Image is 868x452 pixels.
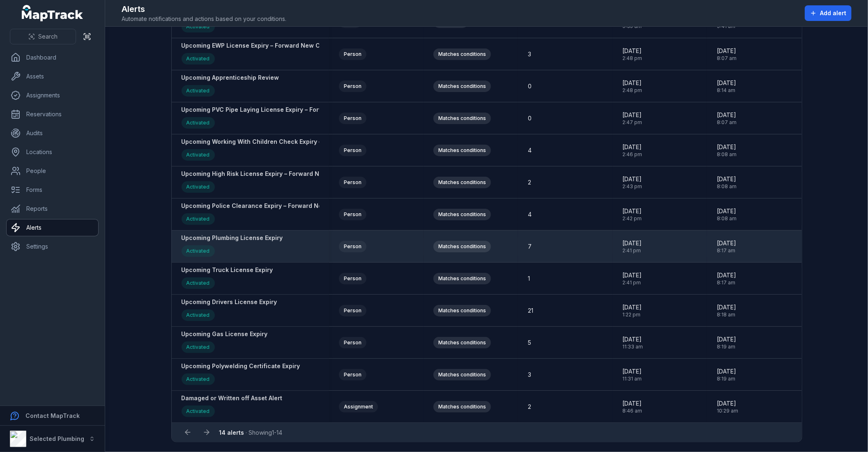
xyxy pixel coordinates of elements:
span: [DATE] [717,335,736,344]
a: Upcoming Apprenticeship ReviewActivated [182,74,279,99]
span: 2:41 pm [622,279,642,286]
span: · Showing 1 - 14 [219,429,283,436]
span: [DATE] [717,79,736,87]
a: Assignments [7,87,98,104]
div: Matches conditions [433,48,491,60]
div: Activated [182,277,215,289]
span: [DATE] [717,111,737,119]
a: Alerts [7,219,98,236]
span: 3 [528,371,531,379]
time: 9/11/2025, 8:08:23 AM [717,175,737,190]
span: 8:08 am [717,215,737,222]
a: Upcoming Drivers License ExpiryActivated [182,298,277,323]
div: Person [339,369,366,381]
span: 8:19 am [717,376,736,382]
div: Assignment [339,401,378,413]
div: Person [339,305,366,316]
div: Activated [182,53,215,65]
div: Matches conditions [433,209,491,220]
span: 8:07 am [717,55,737,62]
strong: Damaged or Written off Asset Alert [182,394,283,402]
time: 9/11/2025, 8:08:12 AM [717,143,737,158]
div: Matches conditions [433,241,491,252]
span: [DATE] [717,303,736,311]
span: 2 [528,403,531,411]
div: Matches conditions [433,81,491,92]
div: Matches conditions [433,177,491,188]
span: 1:22 pm [622,311,642,318]
time: 9/11/2025, 8:08:33 AM [717,207,737,222]
span: Automate notifications and actions based on your conditions. [122,15,286,23]
a: Upcoming PVC Pipe Laying License Expiry – Forward New Copy To [EMAIL_ADDRESS][DOMAIN_NAME] (Front... [182,106,583,131]
span: [DATE] [622,399,642,408]
div: Matches conditions [433,401,491,413]
time: 8/18/2025, 11:33:45 AM [622,335,643,350]
span: [DATE] [717,175,737,183]
span: 8:19 am [717,344,736,350]
div: Person [339,177,366,188]
div: Activated [182,149,215,161]
span: 2 [528,178,531,187]
div: Activated [182,21,215,32]
button: Search [10,29,76,44]
span: [DATE] [717,239,736,247]
span: [DATE] [622,79,642,87]
a: Forms [7,182,98,198]
span: [DATE] [717,399,738,408]
span: 4 [528,210,532,219]
a: Audits [7,125,98,141]
div: Matches conditions [433,273,491,284]
a: Upcoming High Risk License Expiry – Forward New Copy To [EMAIL_ADDRESS][DOMAIN_NAME] (Front & Bac... [182,170,562,195]
div: Activated [182,117,215,129]
a: Reservations [7,106,98,122]
span: 2:43 pm [622,183,642,190]
time: 8/18/2025, 11:31:57 AM [622,367,642,382]
span: 3 [528,50,531,58]
span: 2:42 pm [622,215,642,222]
time: 8/18/2025, 2:46:07 PM [622,143,642,158]
time: 8/18/2025, 2:42:45 PM [622,207,642,222]
span: 4 [528,146,532,155]
time: 8/18/2025, 2:47:29 PM [622,111,642,126]
a: Damaged or Written off Asset AlertActivated [182,394,283,419]
span: 5 [528,339,531,347]
time: 8/18/2025, 2:43:36 PM [622,175,642,190]
div: Activated [182,213,215,225]
time: 9/11/2025, 8:07:42 AM [717,111,737,126]
span: 0 [528,82,532,90]
time: 8/18/2025, 2:48:55 PM [622,47,642,62]
strong: Upcoming EWP License Expiry – Forward New Copy To [EMAIL_ADDRESS][DOMAIN_NAME] (Front & Back sepa... [182,42,548,50]
span: [DATE] [622,175,642,183]
time: 8/18/2025, 2:41:55 PM [622,239,642,254]
a: Upcoming Truck License ExpiryActivated [182,266,273,291]
time: 9/11/2025, 8:07:09 AM [717,47,737,62]
time: 8/21/2025, 8:18:38 AM [717,303,736,318]
div: Person [339,48,366,60]
a: Reports [7,201,98,217]
div: Person [339,113,366,124]
strong: 14 alerts [219,429,244,436]
span: 7 [528,242,532,251]
span: [DATE] [622,303,642,311]
a: Dashboard [7,49,98,66]
span: [DATE] [622,143,642,151]
div: Person [339,273,366,284]
strong: Upcoming Apprenticeship Review [182,74,279,82]
a: Upcoming Polywelding Certificate ExpiryActivated [182,362,300,387]
a: MapTrack [22,5,83,21]
div: Matches conditions [433,145,491,156]
div: Activated [182,85,215,97]
strong: Upcoming Gas License Expiry [182,330,268,338]
span: 8:08 am [717,183,737,190]
a: Assets [7,68,98,85]
span: 2:47 pm [622,119,642,126]
span: 10:29 am [717,408,738,414]
div: Person [339,337,366,348]
a: Upcoming EWP License Expiry – Forward New Copy To [EMAIL_ADDRESS][DOMAIN_NAME] (Front & Back sepa... [182,42,548,67]
strong: Upcoming Drivers License Expiry [182,298,277,306]
span: 11:33 am [622,344,643,350]
span: [DATE] [622,335,643,344]
span: 1 [528,274,530,283]
div: Activated [182,309,215,321]
time: 8/21/2025, 8:19:04 AM [717,335,736,350]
